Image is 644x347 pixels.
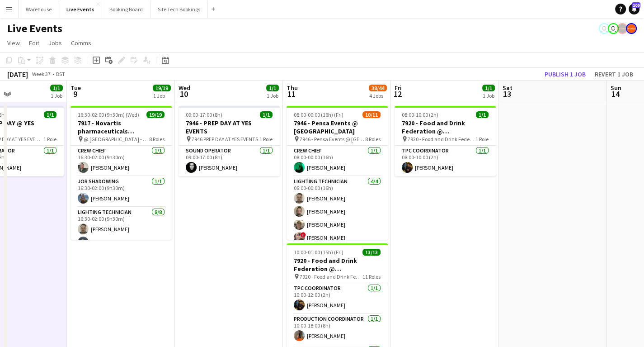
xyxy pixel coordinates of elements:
app-user-avatar: Production Managers [617,23,628,34]
h3: 7946 - Pensa Events @ [GEOGRAPHIC_DATA] [287,119,388,135]
span: 38/44 [369,85,387,91]
app-card-role: Sound Operator1/109:00-17:00 (8h)[PERSON_NAME] [179,146,280,176]
a: 109 [629,4,639,14]
app-card-role: Lighting Technician4/408:00-00:00 (16h)[PERSON_NAME][PERSON_NAME][PERSON_NAME]![PERSON_NAME] [287,176,388,247]
span: 1 Role [43,136,56,143]
span: 1/1 [482,85,495,91]
span: Sun [611,84,621,92]
span: Wed [179,84,190,92]
button: Site Tech Bookings [150,0,208,18]
h3: 7917 - Novartis pharmaceuticals Corporation @ [GEOGRAPHIC_DATA] [71,119,172,135]
span: 1/1 [50,85,63,91]
div: 1 Job [153,92,170,99]
span: Edit [29,39,39,47]
span: 19/19 [146,111,165,118]
span: Tue [71,84,81,92]
a: Edit [25,37,43,49]
button: Publish 1 job [541,68,589,80]
div: 1 Job [483,92,494,99]
span: Fri [395,84,402,92]
span: 1/1 [266,85,279,91]
button: Revert 1 job [591,68,637,80]
span: 9 [69,89,81,99]
a: Comms [67,37,95,49]
a: Jobs [45,37,66,49]
span: 10 [177,89,190,99]
span: 7946 - Pensa Events @ [GEOGRAPHIC_DATA] [300,136,365,143]
span: ! [301,232,306,238]
span: 11 Roles [362,273,381,280]
div: 1 Job [51,92,62,99]
span: 11 [285,89,298,99]
app-card-role: Job Shadowing1/116:30-02:00 (9h30m)[PERSON_NAME] [71,176,172,207]
span: Week 37 [30,71,52,77]
span: 1/1 [476,111,489,118]
button: Live Events [59,0,102,18]
app-card-role: TPC Coordinator1/110:00-12:00 (2h)[PERSON_NAME] [287,283,388,314]
span: View [7,39,20,47]
span: @ [GEOGRAPHIC_DATA] - 7917 [84,136,149,143]
app-job-card: 08:00-00:00 (16h) (Fri)10/117946 - Pensa Events @ [GEOGRAPHIC_DATA] 7946 - Pensa Events @ [GEOGRA... [287,106,388,240]
span: 08:00-10:00 (2h) [402,111,438,118]
span: 1 Role [475,136,489,143]
span: 1/1 [44,111,56,118]
h3: 7920 - Food and Drink Federation @ [GEOGRAPHIC_DATA] [395,119,496,135]
span: 7946 PREP DAY AT YES EVENTS [192,136,258,143]
span: 14 [609,89,621,99]
span: Comms [71,39,91,47]
app-user-avatar: Alex Gill [626,23,637,34]
button: Warehouse [19,0,59,18]
app-card-role: Lighting Technician8/816:30-02:00 (9h30m)[PERSON_NAME][PERSON_NAME] [71,207,172,330]
a: View [4,37,24,49]
app-card-role: Crew Chief1/108:00-00:00 (16h)[PERSON_NAME] [287,146,388,176]
app-user-avatar: Andrew Gorman [599,23,610,34]
span: 7920 - Food and Drink Federation @ [GEOGRAPHIC_DATA] [300,273,362,280]
app-job-card: 16:30-02:00 (9h30m) (Wed)19/197917 - Novartis pharmaceuticals Corporation @ [GEOGRAPHIC_DATA] @ [... [71,106,172,240]
span: Sat [503,84,512,92]
span: 13/13 [362,249,381,256]
span: 10/11 [362,111,381,118]
h1: Live Events [7,22,62,35]
span: 109 [632,2,640,8]
app-user-avatar: Eden Hopkins [608,23,619,34]
div: [DATE] [7,70,28,79]
span: 8 Roles [149,136,165,143]
app-card-role: TPC Coordinator1/108:00-10:00 (2h)[PERSON_NAME] [395,146,496,176]
span: 1 Role [259,136,273,143]
span: 10:00-01:00 (15h) (Fri) [294,249,343,256]
span: 7920 - Food and Drink Federation @ [GEOGRAPHIC_DATA] [408,136,475,143]
span: 8 Roles [365,136,381,143]
span: 13 [501,89,512,99]
app-card-role: Crew Chief1/116:30-02:00 (9h30m)[PERSON_NAME] [71,146,172,176]
div: 4 Jobs [369,92,386,99]
app-card-role: Production Coordinator1/110:00-18:00 (8h)[PERSON_NAME] [287,314,388,345]
div: 1 Job [267,92,278,99]
div: BST [56,71,65,77]
button: Booking Board [102,0,150,18]
h3: 7946 - PREP DAY AT YES EVENTS [179,119,280,135]
app-job-card: 09:00-17:00 (8h)1/17946 - PREP DAY AT YES EVENTS 7946 PREP DAY AT YES EVENTS1 RoleSound Operator1... [179,106,280,176]
span: 12 [393,89,402,99]
span: 19/19 [153,85,171,91]
span: Jobs [48,39,62,47]
span: 08:00-00:00 (16h) (Fri) [294,111,343,118]
h3: 7920 - Food and Drink Federation @ [GEOGRAPHIC_DATA] [287,257,388,273]
span: Thu [287,84,298,92]
app-job-card: 08:00-10:00 (2h)1/17920 - Food and Drink Federation @ [GEOGRAPHIC_DATA] 7920 - Food and Drink Fed... [395,106,496,176]
span: 16:30-02:00 (9h30m) (Wed) [78,111,139,118]
span: 09:00-17:00 (8h) [186,111,222,118]
span: 1/1 [260,111,273,118]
